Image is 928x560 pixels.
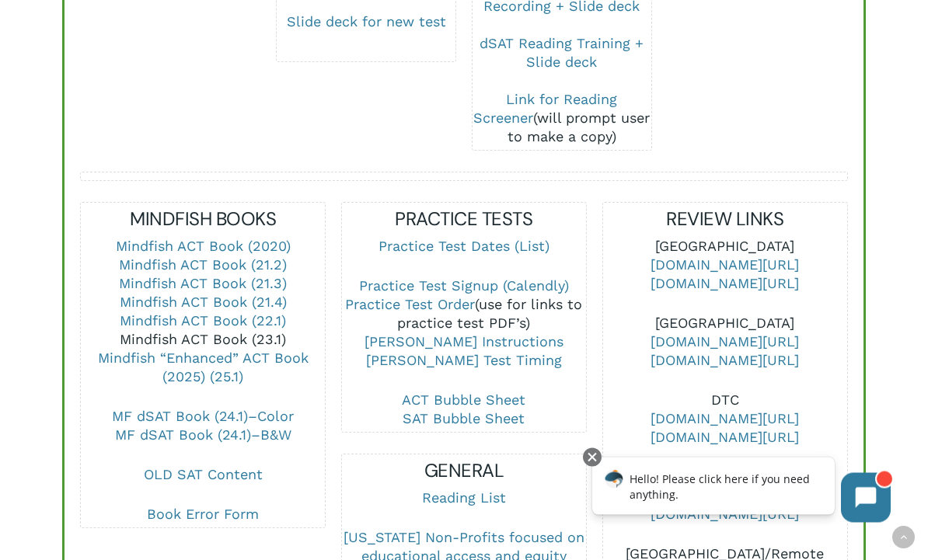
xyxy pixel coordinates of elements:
a: [DOMAIN_NAME][URL] [651,353,799,369]
h5: MINDFISH BOOKS [81,207,325,232]
a: Reading List [422,490,506,506]
a: [PERSON_NAME] Instructions [365,334,563,350]
a: Mindfish ACT Book (2020) [116,238,291,255]
h5: REVIEW LINKS [603,207,847,232]
p: [GEOGRAPHIC_DATA] [603,315,847,391]
a: Mindfish ACT Book (21.2) [119,257,287,273]
a: Link for Reading Screener [473,92,617,127]
a: [DOMAIN_NAME][URL] [651,334,799,350]
a: Mindfish ACT Book (21.4) [120,294,287,311]
a: SAT Bubble Sheet [403,411,525,427]
a: Book Error Form [147,506,259,523]
h5: PRACTICE TESTS [342,207,586,232]
a: OLD SAT Content [144,467,263,483]
a: [PERSON_NAME] Test Timing [366,353,562,369]
div: (will prompt user to make a copy) [473,91,651,147]
a: [DOMAIN_NAME][URL] [651,257,799,273]
a: Mindfish ACT Book (23.1) [120,332,286,348]
a: Mindfish ACT Book (21.3) [119,276,287,292]
iframe: Chatbot [576,445,906,538]
a: Practice Test Signup (Calendly) [359,278,569,294]
p: (use for links to practice test PDF’s) [342,277,586,391]
p: DTC [603,391,847,468]
a: [DOMAIN_NAME][URL] [651,430,799,446]
a: [DOMAIN_NAME][URL] [651,276,799,292]
a: Mindfish “Enhanced” ACT Book (2025) (25.1) [98,350,309,385]
p: [GEOGRAPHIC_DATA] [603,238,847,315]
a: Practice Test Dates (List) [379,238,549,255]
a: Slide deck for new test [287,14,446,30]
h5: GENERAL [342,459,586,484]
a: [DOMAIN_NAME][URL] [651,411,799,427]
a: dSAT Reading Training + Slide deck [480,36,644,71]
a: ACT Bubble Sheet [402,392,525,409]
a: MF dSAT Book (24.1)–B&W [115,427,291,443]
a: Mindfish ACT Book (22.1) [120,313,286,329]
a: Practice Test Order [345,297,475,313]
a: MF dSAT Book (24.1)–Color [112,409,294,425]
